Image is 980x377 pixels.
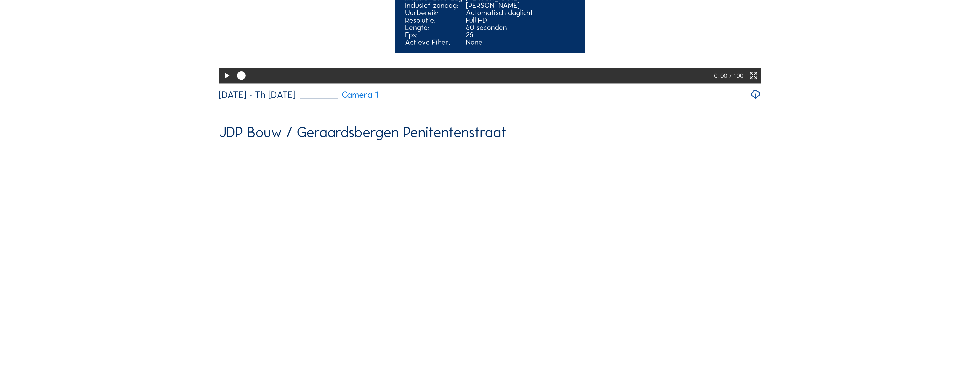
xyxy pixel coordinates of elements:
div: 60 seconden [466,24,575,31]
div: Lengte: [405,24,464,31]
div: Resolutie: [405,17,464,24]
a: Camera 1 [300,90,378,99]
div: [DATE] - Th [DATE] [219,90,296,99]
div: Automatisch daglicht [466,9,575,16]
div: Full HD [466,17,575,24]
div: None [466,39,575,46]
div: Fps: [405,31,464,39]
div: Uurbereik: [405,9,464,16]
div: / 1:00 [729,68,743,83]
div: 0: 00 [714,68,729,83]
div: Inclusief zondag: [405,2,464,9]
div: [PERSON_NAME] [466,2,575,9]
div: JDP Bouw / Geraardsbergen Penitentenstraat [219,125,506,139]
div: 25 [466,31,575,39]
div: Actieve Filter: [405,39,464,46]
